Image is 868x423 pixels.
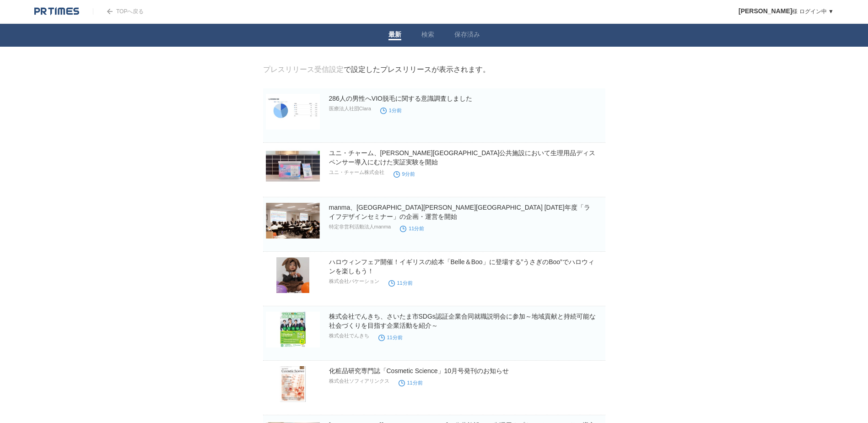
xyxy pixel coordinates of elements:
[329,367,509,374] a: 化粧品研究専門誌「Cosmetic Science」10月号発刊のお知らせ
[329,95,472,102] a: 286人の男性へVIO脱毛に関する意識調査しました
[329,223,391,230] p: 特定非営利活動法人manma
[329,149,596,166] a: ユニ・チャーム、[PERSON_NAME][GEOGRAPHIC_DATA]公共施設において生理用品ディスペンサー導入にむけた実証実験を開始
[266,366,320,402] img: 化粧品研究専門誌「Cosmetic Science」10月号発刊のお知らせ
[394,171,415,177] time: 9分前
[329,105,371,112] p: 医療法人社団Clara
[454,31,480,40] a: 保存済み
[266,312,320,347] img: 株式会社でんきち、さいたま市SDGs認証企業合同就職説明会に参加～地域貢献と持続可能な社会づくりを目指す企業活動を紹介～
[399,380,423,385] time: 11分前
[266,94,320,130] img: 286人の男性へVIO脱毛に関する意識調査しました
[329,169,384,176] p: ユニ・チャーム株式会社
[388,280,413,286] time: 11分前
[380,108,402,113] time: 1分前
[263,65,344,73] a: プレスリリース受信設定
[107,9,113,14] img: arrow.png
[329,204,590,220] a: manma、[GEOGRAPHIC_DATA][PERSON_NAME][GEOGRAPHIC_DATA] [DATE]年度「ライフデザインセミナー」の企画・運営を開始
[34,7,79,16] img: logo.png
[266,203,320,239] img: manma、愛知県豊田市 令和7年度「ライフデザインセミナー」の企画・運営を開始
[263,65,490,75] div: で設定したプレスリリースが表示されます。
[266,257,320,293] img: ハロウィンフェア開催！イギリスの絵本「Belle＆Boo」に登場する”うさぎのBoo”でハロウィンを楽しもう！
[93,8,144,15] a: TOPへ戻る
[739,8,834,15] a: [PERSON_NAME]様 ログイン中 ▼
[329,332,369,339] p: 株式会社でんきち
[329,278,379,285] p: 株式会社バケーション
[421,31,434,40] a: 検索
[329,378,389,385] p: 株式会社ソフィアリンクス
[378,335,403,340] time: 11分前
[739,7,792,15] span: [PERSON_NAME]
[400,226,424,231] time: 11分前
[266,148,320,184] img: ユニ・チャーム、渋谷区公共施設において生理用品ディスペンサー導入にむけた実証実験を開始
[329,313,596,329] a: 株式会社でんきち、さいたま市SDGs認証企業合同就職説明会に参加～地域貢献と持続可能な社会づくりを目指す企業活動を紹介～
[329,258,594,275] a: ハロウィンフェア開催！イギリスの絵本「Belle＆Boo」に登場する”うさぎのBoo”でハロウィンを楽しもう！
[388,31,401,40] a: 最新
